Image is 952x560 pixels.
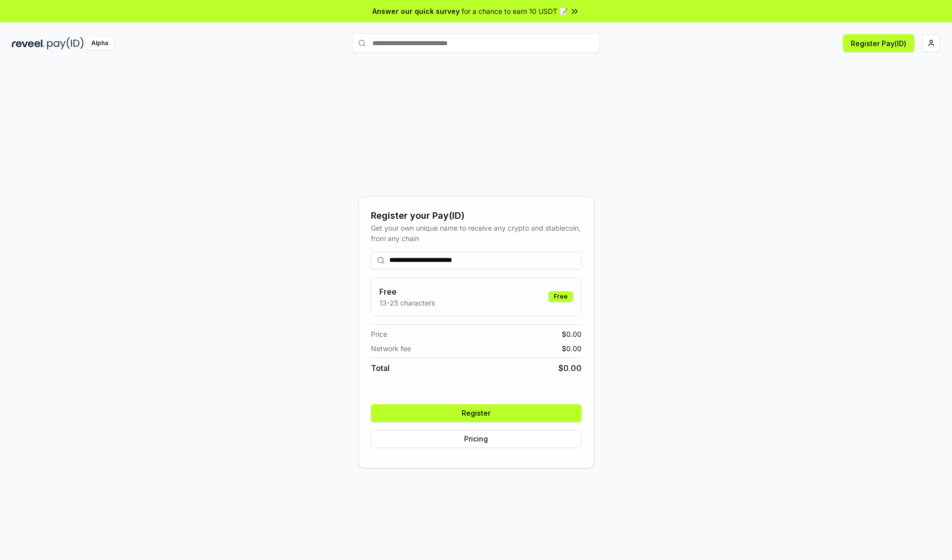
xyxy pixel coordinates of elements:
[562,343,582,354] span: $ 0.00
[47,37,84,50] img: pay_id
[371,343,411,354] span: Network fee
[379,298,435,308] p: 13-25 characters
[371,404,582,422] button: Register
[558,362,582,374] span: $ 0.00
[462,6,568,16] span: for a chance to earn 10 USDT 📝
[371,362,390,374] span: Total
[371,329,387,339] span: Price
[371,430,582,448] button: Pricing
[379,286,435,298] h3: Free
[372,6,460,16] span: Answer our quick survey
[843,34,914,52] button: Register Pay(ID)
[86,37,114,50] div: Alpha
[12,37,45,50] img: reveel_dark
[371,223,582,244] div: Get your own unique name to receive any crypto and stablecoin, from any chain
[562,329,582,339] span: $ 0.00
[548,291,573,302] div: Free
[371,209,582,223] div: Register your Pay(ID)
